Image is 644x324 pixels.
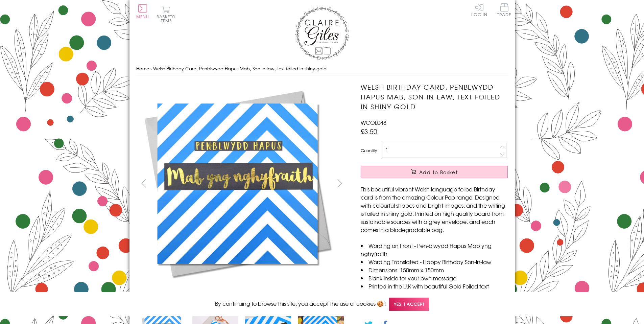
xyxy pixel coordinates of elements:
p: This beautiful vibrant Welsh language foiled Birthday card is from the amazing Colour Pop range. ... [361,185,508,234]
li: Blank inside for your own message [361,274,508,282]
button: Basket0 items [157,5,175,23]
li: Dimensions: 150mm x 150mm [361,266,508,274]
span: Welsh Birthday Card, Penblwydd Hapus Mab, Son-in-law, text foiled in shiny gold [153,65,327,72]
a: Trade [497,3,511,18]
span: Menu [136,14,149,20]
span: WCOL048 [361,118,386,126]
span: › [150,65,152,72]
span: 0 items [160,14,175,24]
h1: Welsh Birthday Card, Penblwydd Hapus Mab, Son-in-law, text foiled in shiny gold [361,82,508,111]
li: Wording on Front - Pen-blwydd Hapus Mab yng nghyfraith [361,241,508,258]
button: next [332,176,347,191]
span: £3.50 [361,126,377,136]
span: Trade [497,3,511,17]
li: Wording Translated - Happy Birthday Son-in-law [361,258,508,266]
img: Claire Giles Greetings Cards [295,7,349,60]
a: Log In [471,3,487,17]
img: Welsh Birthday Card, Penblwydd Hapus Mab, Son-in-law, text foiled in shiny gold [347,82,550,285]
li: Printed in the U.K with beautiful Gold Foiled text [361,282,508,290]
a: Home [136,65,149,72]
button: prev [136,176,151,191]
button: Add to Basket [361,166,508,178]
span: Yes, I accept [389,298,429,311]
span: Add to Basket [419,169,458,176]
img: Welsh Birthday Card, Penblwydd Hapus Mab, Son-in-law, text foiled in shiny gold [136,82,339,285]
button: Menu [136,4,149,19]
nav: breadcrumbs [136,62,508,76]
label: Quantity [361,147,377,154]
li: Comes cello wrapped in Compostable bag [361,290,508,298]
